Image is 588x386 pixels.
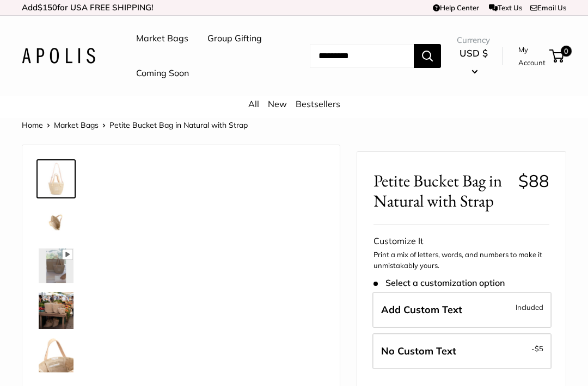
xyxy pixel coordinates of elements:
[36,203,76,242] a: Petite Bucket Bag in Natural with Strap
[372,333,552,369] label: Leave Blank
[38,2,57,13] span: $150
[36,290,76,331] a: Petite Bucket Bag in Natural with Strap
[516,301,543,314] span: Included
[136,30,188,47] a: Market Bags
[109,120,248,130] span: Petite Bucket Bag in Natural with Strap
[561,46,572,57] span: 0
[460,47,488,59] span: USD $
[36,335,76,375] a: Petite Bucket Bag in Natural with Strap
[489,3,522,12] a: Text Us
[310,44,414,68] input: Search...
[36,159,76,198] a: Petite Bucket Bag in Natural with Strap
[535,344,543,353] span: $5
[457,33,490,48] span: Currency
[22,120,43,130] a: Home
[54,120,99,130] a: Market Bags
[518,170,549,191] span: $88
[22,48,95,64] img: Apolis
[248,98,259,109] a: All
[373,233,549,250] div: Customize It
[22,118,248,132] nav: Breadcrumb
[373,278,505,288] span: Select a customization option
[136,65,189,82] a: Coming Soon
[433,3,479,12] a: Help Center
[457,45,490,79] button: USD $
[381,345,456,357] span: No Custom Text
[550,49,564,63] a: 0
[39,292,73,329] img: Petite Bucket Bag in Natural with Strap
[39,338,73,372] img: Petite Bucket Bag in Natural with Strap
[381,303,462,316] span: Add Custom Text
[414,44,441,68] button: Search
[373,171,510,211] span: Petite Bucket Bag in Natural with Strap
[531,342,543,355] span: -
[372,292,552,328] label: Add Custom Text
[207,30,262,47] a: Group Gifting
[39,248,73,283] img: Petite Bucket Bag in Natural with Strap
[36,246,76,285] a: Petite Bucket Bag in Natural with Strap
[296,98,340,109] a: Bestsellers
[268,98,287,109] a: New
[39,205,73,240] img: Petite Bucket Bag in Natural with Strap
[518,43,546,70] a: My Account
[373,250,549,271] p: Print a mix of letters, words, and numbers to make it unmistakably yours.
[530,3,566,12] a: Email Us
[39,161,73,196] img: Petite Bucket Bag in Natural with Strap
